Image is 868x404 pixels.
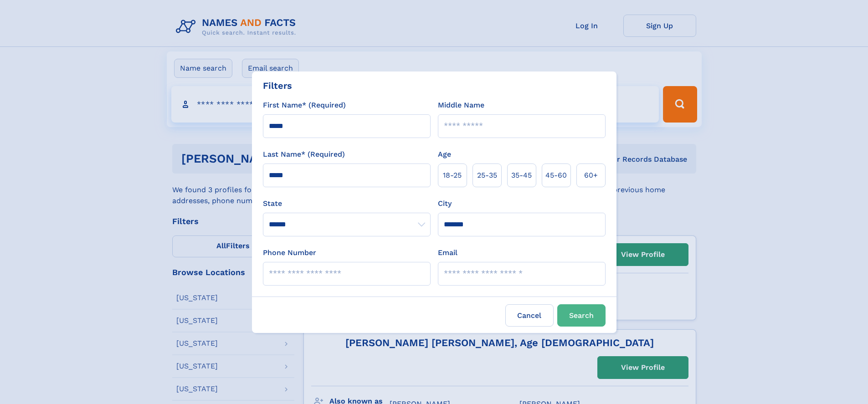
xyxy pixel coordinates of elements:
span: 60+ [584,170,598,181]
label: Last Name* (Required) [263,149,345,160]
label: City [438,198,452,209]
label: Middle Name [438,100,484,111]
label: State [263,198,431,209]
span: 35‑45 [511,170,532,181]
span: 25‑35 [477,170,497,181]
button: Search [557,304,606,327]
span: 18‑25 [443,170,462,181]
label: First Name* (Required) [263,100,346,111]
label: Cancel [505,304,554,327]
label: Age [438,149,451,160]
div: Filters [263,79,292,92]
label: Phone Number [263,247,316,258]
label: Email [438,247,457,258]
span: 45‑60 [545,170,567,181]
